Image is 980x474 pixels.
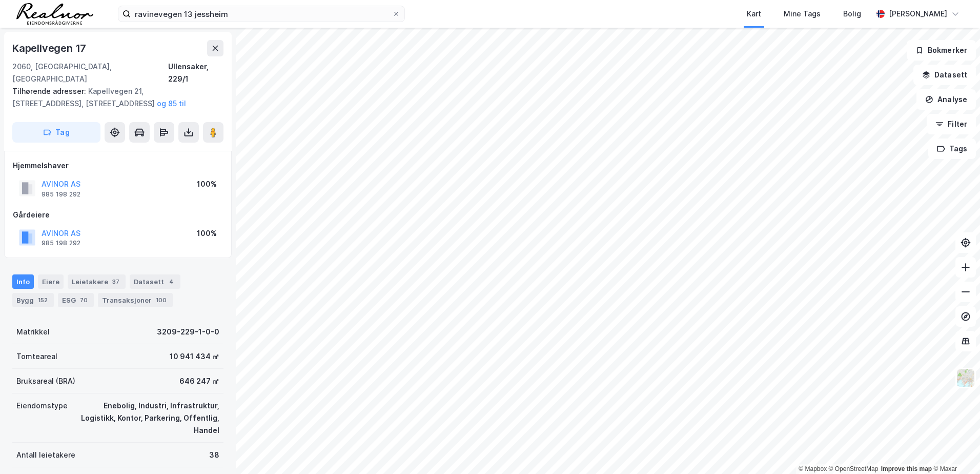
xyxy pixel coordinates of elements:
[58,293,94,307] div: ESG
[929,425,980,474] div: Kontrollprogram for chat
[157,326,219,338] div: 3209-229-1-0-0
[12,87,88,95] span: Tilhørende adresser:
[927,114,976,134] button: Filter
[889,8,947,20] div: [PERSON_NAME]
[784,8,821,20] div: Mine Tags
[78,295,90,305] div: 70
[799,465,827,472] a: Mapbox
[130,274,180,289] div: Datasett
[843,8,861,20] div: Bolig
[68,274,126,289] div: Leietakere
[12,85,215,110] div: Kapellvegen 21, [STREET_ADDRESS], [STREET_ADDRESS]
[956,368,975,388] img: Z
[16,326,50,338] div: Matrikkel
[166,276,176,287] div: 4
[747,8,761,20] div: Kart
[16,3,93,25] img: realnor-logo.934646d98de889bb5806.png
[913,65,976,85] button: Datasett
[80,400,219,437] div: Enebolig, Industri, Infrastruktur, Logistikk, Kontor, Parkering, Offentlig, Handel
[42,239,80,247] div: 985 198 292
[131,6,392,22] input: Søk på adresse, matrikkel, gårdeiere, leietakere eller personer
[907,40,976,61] button: Bokmerker
[38,274,64,289] div: Eiere
[13,209,223,221] div: Gårdeiere
[16,400,68,412] div: Eiendomstype
[98,293,173,307] div: Transaksjoner
[42,190,80,199] div: 985 198 292
[16,375,75,387] div: Bruksareal (BRA)
[170,350,219,363] div: 10 941 434 ㎡
[154,295,169,305] div: 100
[197,178,217,190] div: 100%
[916,89,976,110] button: Analyse
[13,160,223,172] div: Hjemmelshaver
[12,122,100,143] button: Tag
[16,350,57,363] div: Tomteareal
[179,375,219,387] div: 646 247 ㎡
[197,227,217,240] div: 100%
[12,293,54,307] div: Bygg
[881,465,932,472] a: Improve this map
[829,465,879,472] a: OpenStreetMap
[929,425,980,474] iframe: Chat Widget
[12,274,34,289] div: Info
[12,40,88,56] div: Kapellvegen 17
[12,61,168,85] div: 2060, [GEOGRAPHIC_DATA], [GEOGRAPHIC_DATA]
[110,276,121,287] div: 37
[928,139,976,159] button: Tags
[16,449,75,461] div: Antall leietakere
[209,449,219,461] div: 38
[168,61,223,85] div: Ullensaker, 229/1
[36,295,50,305] div: 152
